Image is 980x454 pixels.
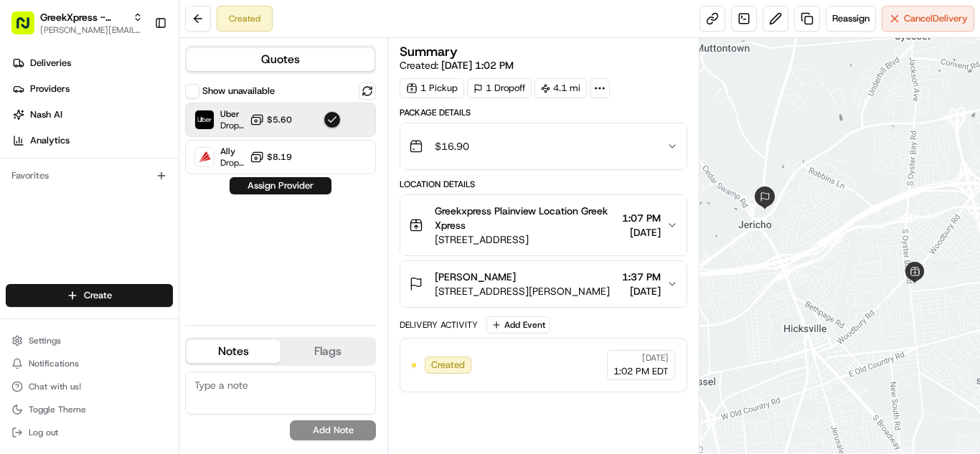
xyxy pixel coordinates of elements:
a: Providers [6,77,179,100]
span: 1:37 PM [622,270,661,284]
span: 1:02 PM EDT [613,365,669,378]
a: Analytics [6,129,179,152]
span: [STREET_ADDRESS] [435,232,616,247]
span: Log out [29,427,58,438]
div: Favorites [6,164,173,187]
span: Regen Pajulas [44,222,105,234]
span: Pylon [143,317,174,328]
h3: Summary [400,45,458,58]
div: Location Details [400,179,687,190]
label: Show unavailable [202,85,275,98]
img: Uber [195,110,214,129]
span: $16.90 [435,139,469,153]
span: [DATE] 1:02 PM [441,59,514,72]
span: Greekxpress Plainview Location Greek Xpress [435,204,616,232]
button: Greekxpress Plainview Location Greek Xpress[STREET_ADDRESS]1:07 PM[DATE] [400,195,687,255]
span: [DATE] [622,284,661,298]
img: 1736555255976-a54dd68f-1ca7-489b-9aae-adbdc363a1c4 [29,223,40,235]
img: Regen Pajulas [14,209,37,232]
span: Ally [220,146,244,157]
span: Knowledge Base [29,282,110,296]
span: Settings [29,335,61,346]
span: Uber [220,108,244,120]
span: Nash AI [30,108,62,121]
div: Delivery Activity [400,319,478,331]
button: $16.90 [400,123,687,169]
span: $8.19 [267,151,292,163]
img: Ally [195,148,214,166]
span: Chat with us! [29,381,81,392]
button: Reassign [826,6,876,32]
span: [DATE] [642,352,669,364]
a: 💻API Documentation [116,276,236,302]
div: 📗 [14,283,26,295]
button: $5.60 [250,113,292,127]
button: GreekXpress - Plainview[PERSON_NAME][EMAIL_ADDRESS][DOMAIN_NAME] [6,6,149,40]
button: Quotes [187,48,374,71]
span: Create [84,289,112,302]
button: [PERSON_NAME][EMAIL_ADDRESS][DOMAIN_NAME] [40,24,143,36]
img: Nash [14,14,43,43]
a: Deliveries [6,52,179,75]
span: Deliveries [30,57,71,70]
img: 1736555255976-a54dd68f-1ca7-489b-9aae-adbdc363a1c4 [14,137,40,163]
button: Settings [6,331,173,351]
span: [DATE] [116,222,145,234]
span: [STREET_ADDRESS][PERSON_NAME] [435,284,610,298]
span: Dropoff ETA 7 hours [220,157,244,169]
span: Created: [400,58,514,72]
div: Past conversations [14,186,96,198]
input: Clear [37,93,237,108]
span: Cancel Delivery [904,12,968,25]
button: See all [222,184,261,201]
div: 4.1 mi [534,78,587,98]
span: Analytics [30,134,70,147]
span: Dropoff ETA 26 minutes [220,120,244,131]
a: 📗Knowledge Base [9,276,116,302]
button: Log out [6,422,173,443]
button: $8.19 [250,150,292,164]
span: Created [431,359,465,372]
button: Flags [281,340,374,363]
span: Notifications [29,358,79,369]
button: GreekXpress - Plainview [40,10,127,24]
span: [DATE] [622,225,661,240]
span: • [108,222,113,234]
span: $5.60 [267,114,292,126]
div: 1 Dropoff [467,78,532,98]
button: Assign Provider [230,177,331,194]
div: Start new chat [49,137,235,151]
div: 💻 [121,283,133,295]
button: Notes [187,340,281,363]
a: Nash AI [6,103,179,126]
span: Toggle Theme [29,404,86,415]
span: API Documentation [136,282,230,296]
button: [PERSON_NAME][STREET_ADDRESS][PERSON_NAME]1:37 PM[DATE] [400,261,687,307]
button: Create [6,284,173,307]
button: Chat with us! [6,377,173,397]
p: Welcome 👋 [14,57,261,80]
div: We're available if you need us! [49,151,182,163]
div: Package Details [400,107,687,118]
span: Providers [30,82,70,95]
span: [PERSON_NAME] [435,270,516,284]
button: Notifications [6,354,173,374]
span: 1:07 PM [622,211,661,225]
button: CancelDelivery [882,6,974,32]
button: Start new chat [244,141,261,159]
span: Reassign [832,12,870,25]
a: Powered byPylon [101,316,174,328]
button: Add Event [486,316,550,334]
button: Toggle Theme [6,399,173,420]
div: 1 Pickup [400,78,464,98]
